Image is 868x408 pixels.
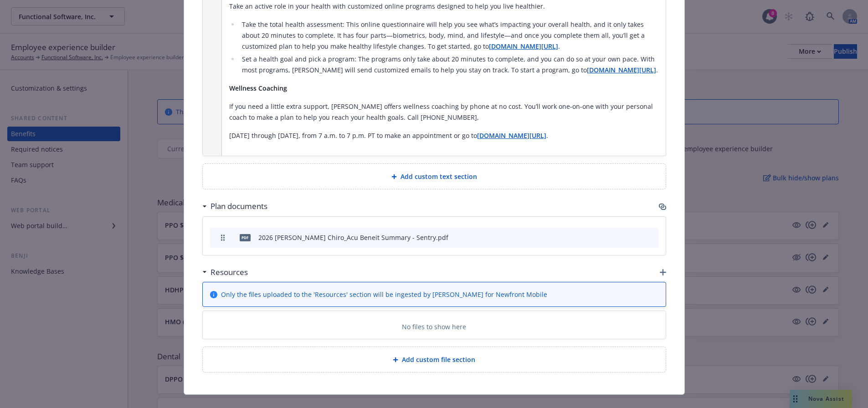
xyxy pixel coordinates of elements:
p: Take an active role in your health with customized online programs designed to help you live heal... [229,1,658,12]
div: Add custom file section [202,347,666,372]
a: [DOMAIN_NAME][URL] [587,66,656,74]
li: Take the total health assessment: This online questionnaire will help you see what’s impacting yo... [239,19,658,52]
div: Plan documents [202,200,267,212]
div: 2026 [PERSON_NAME] Chiro_Acu Beneit Summary - Sentry.pdf [258,233,448,242]
button: download file [617,233,625,242]
button: archive file [647,233,655,242]
span: Add custom file section [402,355,475,364]
span: Add custom text section [401,172,477,181]
p: [DATE] through [DATE], from 7 a.m. to 7 p.m. PT to make an appointment or go to . [229,130,658,141]
a: [DOMAIN_NAME][URL] [489,42,558,51]
div: Resources [202,266,248,278]
h3: Resources [211,266,248,278]
span: pdf [240,234,251,241]
p: No files to show here [402,322,466,331]
li: Set a health goal and pick a program: The programs only take about 20 minutes to complete, and yo... [239,54,658,76]
button: preview file [632,233,640,242]
h3: Plan documents [211,200,267,212]
a: [DOMAIN_NAME][URL] [477,131,546,140]
strong: Wellness Coaching [229,84,287,92]
span: Only the files uploaded to the 'Resources' section will be ingested by [PERSON_NAME] for Newfront... [221,290,547,299]
p: If you need a little extra support, [PERSON_NAME] offers wellness coaching by phone at no cost. Y... [229,101,658,123]
div: Add custom text section [202,163,666,189]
